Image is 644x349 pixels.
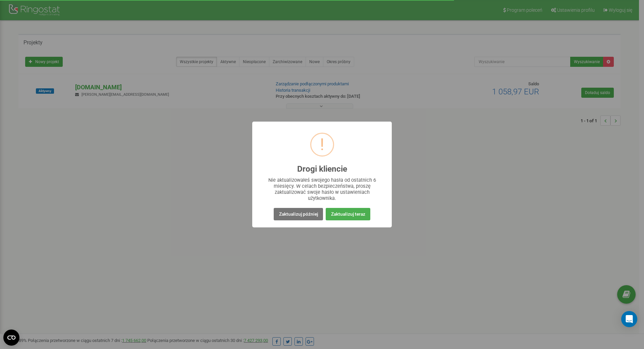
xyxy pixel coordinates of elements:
[297,165,347,174] h2: Drogi kliencie
[621,311,637,327] div: Open Intercom Messenger
[320,134,324,156] div: !
[266,177,379,201] div: Nie aktualizowałeś swojego hasła od ostatnich 6 miesięcy. W celach bezpieczeństwa, proszę zaktual...
[326,208,370,220] button: Zaktualizuj teraz
[274,208,323,220] button: Zaktualizuj później
[3,330,19,346] button: Open CMP widget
